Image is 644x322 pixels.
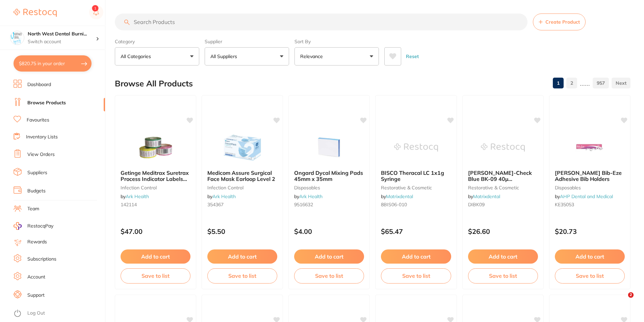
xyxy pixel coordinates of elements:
[381,170,451,182] b: BISCO Theracal LC 1x1g Syringe
[27,81,51,88] a: Dashboard
[555,170,625,182] b: Kerr Bib-Eze Adhesive Bib Holders
[207,185,277,190] small: infection control
[14,9,57,17] img: Restocq Logo
[121,53,154,60] p: All Categories
[134,131,178,164] img: Getinge Meditrax Suretrax Process Indicator Labels Green
[294,170,364,182] b: Ongard Dycal Mixing Pads 45mm x 35mm
[207,193,236,199] span: by
[115,38,199,45] label: Category
[300,53,326,60] p: Relevance
[27,223,53,230] span: RestocqPay
[121,202,137,208] span: 142114
[207,249,277,264] button: Add to cart
[580,79,590,87] p: ......
[126,193,149,199] a: Ark Health
[27,100,66,106] a: Browse Products
[628,292,634,298] span: 2
[553,76,564,90] a: 1
[381,227,451,235] p: $65.47
[27,151,55,158] a: View Orders
[14,55,92,72] button: $820.75 in your order
[381,169,444,182] span: BISCO Theracal LC 1x1g Syringe
[468,193,500,199] span: by
[555,268,625,283] button: Save to list
[468,202,485,208] span: DIBK09
[555,185,625,190] small: disposables
[28,38,96,45] p: Switch account
[27,239,47,245] a: Rewards
[121,268,190,283] button: Save to list
[555,169,622,182] span: [PERSON_NAME] Bib-Eze Adhesive Bib Holders
[27,256,56,263] a: Subscriptions
[205,47,289,65] button: All Suppliers
[210,53,240,60] p: All Suppliers
[468,268,538,283] button: Save to list
[221,131,264,164] img: Medicom Assure Surgical Face Mask Earloop Level 2
[294,249,364,264] button: Add to cart
[212,193,236,199] a: Ark Health
[299,193,323,199] a: Ark Health
[121,169,189,189] span: Getinge Meditrax Suretrax Process Indicator Labels Green
[28,31,96,37] h4: North West Dental Burnie
[394,131,438,164] img: BISCO Theracal LC 1x1g Syringe
[468,170,538,182] b: BAUSCH Arti-Check Blue BK-09 40µ Booklet/Strips (200) Articulating Paper
[307,131,351,164] img: Ongard Dycal Mixing Pads 45mm x 35mm
[294,227,364,235] p: $4.00
[468,185,538,190] small: restorative & cosmetic
[121,249,190,264] button: Add to cart
[566,76,577,90] a: 2
[568,131,612,164] img: Kerr Bib-Eze Adhesive Bib Holders
[10,31,24,45] img: North West Dental Burnie
[545,19,580,25] span: Create Product
[381,249,451,264] button: Add to cart
[555,202,574,208] span: KE35053
[294,193,323,199] span: by
[381,185,451,190] small: restorative & cosmetic
[560,193,613,199] a: AHP Dental and Medical
[207,169,275,182] span: Medicom Assure Surgical Face Mask Earloop Level 2
[614,292,630,308] iframe: Intercom live chat
[27,274,45,280] a: Account
[26,134,58,140] a: Inventory Lists
[27,117,49,124] a: Favourites
[555,193,613,199] span: by
[207,227,277,235] p: $5.50
[386,193,413,199] a: Matrixdental
[14,308,103,319] button: Log Out
[27,310,45,317] a: Log Out
[121,227,190,235] p: $47.00
[115,79,193,88] h2: Browse All Products
[294,185,364,190] small: disposables
[468,169,532,195] span: [PERSON_NAME]-Check Blue BK-09 40µ Booklet/Strips (200) Articulating Paper
[593,76,609,90] a: 957
[14,222,53,230] a: RestocqPay
[468,249,538,264] button: Add to cart
[555,249,625,264] button: Add to cart
[27,169,47,176] a: Suppliers
[115,14,527,30] input: Search Products
[404,47,421,65] button: Reset
[294,268,364,283] button: Save to list
[121,170,190,182] b: Getinge Meditrax Suretrax Process Indicator Labels Green
[121,185,190,190] small: infection control
[468,227,538,235] p: $26.60
[473,193,500,199] a: Matrixdental
[294,38,379,45] label: Sort By
[27,188,46,194] a: Budgets
[121,193,149,199] span: by
[555,227,625,235] p: $20.73
[294,202,313,208] span: 9516632
[294,47,379,65] button: Relevance
[381,268,451,283] button: Save to list
[294,169,363,182] span: Ongard Dycal Mixing Pads 45mm x 35mm
[27,292,45,299] a: Support
[115,47,199,65] button: All Categories
[14,222,22,230] img: RestocqPay
[381,193,413,199] span: by
[207,202,224,208] span: 354367
[481,131,525,164] img: BAUSCH Arti-Check Blue BK-09 40µ Booklet/Strips (200) Articulating Paper
[205,38,289,45] label: Supplier
[207,268,277,283] button: Save to list
[381,202,407,208] span: 8BIS06-010
[14,5,57,21] a: Restocq Logo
